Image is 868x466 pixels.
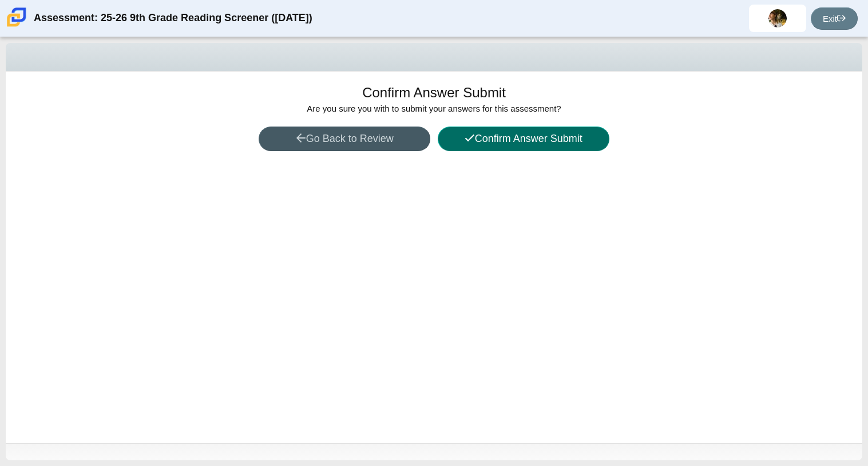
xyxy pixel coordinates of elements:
a: Exit [811,7,858,30]
button: Go Back to Review [259,127,430,151]
span: Are you sure you with to submit your answers for this assessment? [307,104,561,113]
h1: Confirm Answer Submit [362,83,506,102]
div: Assessment: 25-26 9th Grade Reading Screener ([DATE]) [34,5,312,32]
button: Confirm Answer Submit [438,127,609,151]
img: Carmen School of Science & Technology [5,5,29,29]
a: Carmen School of Science & Technology [5,21,29,31]
img: keyla.castronegret.WL2fVP [768,9,787,27]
